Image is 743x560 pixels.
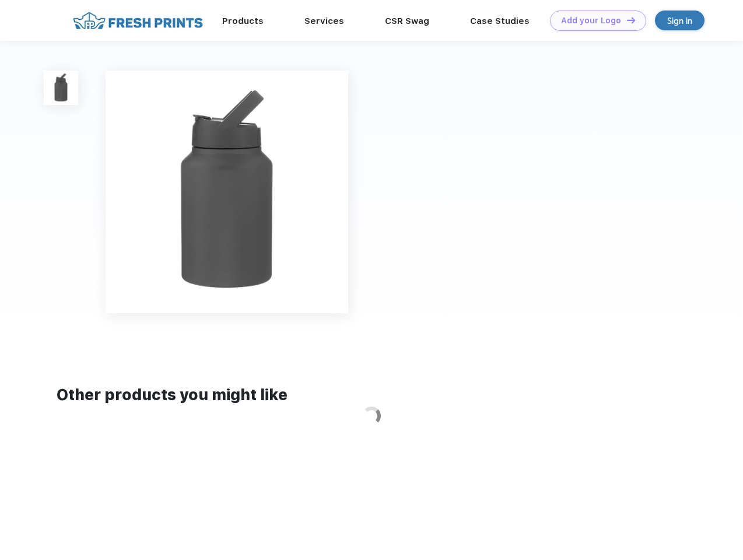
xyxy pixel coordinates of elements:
div: Sign in [667,14,692,27]
img: func=resize&h=100 [44,71,78,105]
div: Other products you might like [57,384,686,407]
img: DT [627,17,635,23]
a: Products [222,16,264,26]
div: Add your Logo [561,16,621,26]
a: Sign in [655,10,705,30]
img: fo%20logo%202.webp [69,10,206,31]
img: func=resize&h=640 [106,71,348,313]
